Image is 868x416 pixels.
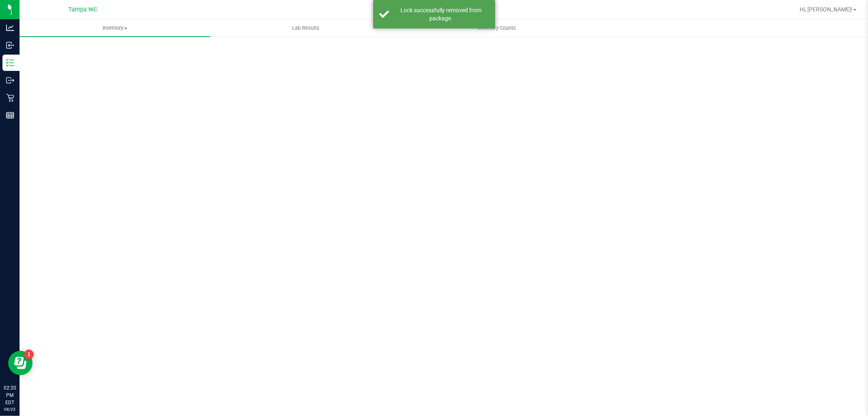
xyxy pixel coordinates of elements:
[24,350,34,359] iframe: Resource center unread badge
[4,384,16,406] p: 02:20 PM EDT
[6,94,14,102] inline-svg: Retail
[6,111,14,119] inline-svg: Reports
[8,351,33,375] iframe: Resource center
[210,20,401,37] a: Lab Results
[467,24,527,32] span: Inventory Counts
[20,20,210,37] a: Inventory
[4,406,16,412] p: 08/23
[6,41,14,49] inline-svg: Inbound
[6,59,14,67] inline-svg: Inventory
[6,76,14,84] inline-svg: Outbound
[800,6,853,13] span: Hi, [PERSON_NAME]!
[6,24,14,32] inline-svg: Analytics
[69,6,98,13] span: Tampa WC
[281,24,330,32] span: Lab Results
[20,24,210,32] span: Inventory
[394,6,489,22] div: Lock successfully removed from package.
[401,20,592,37] a: Inventory Counts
